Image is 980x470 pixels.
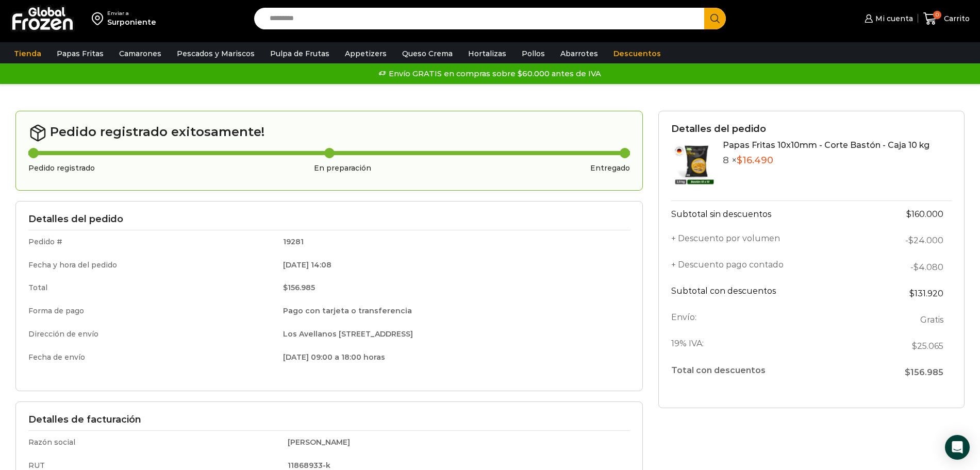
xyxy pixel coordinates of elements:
[172,44,260,63] a: Pescados y Mariscos
[862,254,952,280] td: -
[737,155,773,166] bdi: 16.490
[276,230,630,253] td: 19281
[912,341,917,351] span: $
[276,346,630,367] td: [DATE] 09:00 a 18:00 horas
[283,283,288,292] span: $
[340,44,392,63] a: Appetizers
[913,262,943,272] bdi: 4.080
[590,164,630,173] h3: Entregado
[463,44,511,63] a: Hortalizas
[265,44,335,63] a: Pulpa de Frutas
[913,262,919,272] span: $
[671,254,862,280] th: + Descuento pago contado
[941,13,970,24] span: Carrito
[28,414,630,426] h3: Detalles de facturación
[945,435,970,460] div: Open Intercom Messenger
[28,323,276,346] td: Dirección de envío
[555,44,603,63] a: Abarrotes
[314,164,371,173] h3: En preparación
[905,367,910,377] span: $
[671,307,862,333] th: Envío:
[873,13,913,24] span: Mi cuenta
[723,155,929,166] p: 8 ×
[28,124,630,142] h2: Pedido registrado exitosamente!
[906,209,943,219] bdi: 160.000
[28,214,630,225] h3: Detalles del pedido
[28,276,276,299] td: Total
[280,431,630,454] td: [PERSON_NAME]
[28,299,276,323] td: Forma de pago
[671,333,862,359] th: 19% IVA:
[906,209,911,219] span: $
[704,8,726,29] button: Search button
[608,44,666,63] a: Descuentos
[28,346,276,367] td: Fecha de envío
[671,280,862,307] th: Subtotal con descuentos
[28,254,276,277] td: Fecha y hora del pedido
[723,140,929,150] a: Papas Fritas 10x10mm - Corte Bastón - Caja 10 kg
[276,323,630,346] td: Los Avellanos [STREET_ADDRESS]
[28,230,276,253] td: Pedido #
[107,10,156,17] div: Enviar a
[52,44,109,63] a: Papas Fritas
[276,299,630,323] td: Pago con tarjeta o transferencia
[923,7,970,31] a: 0 Carrito
[671,124,952,135] h3: Detalles del pedido
[92,10,107,27] img: address-field-icon.svg
[28,164,95,173] h3: Pedido registrado
[862,307,952,333] td: Gratis
[908,236,943,245] bdi: 24.000
[862,227,952,254] td: -
[737,155,742,166] span: $
[671,201,862,228] th: Subtotal sin descuentos
[933,11,941,19] span: 0
[9,44,46,63] a: Tienda
[671,359,862,383] th: Total con descuentos
[912,341,943,351] span: 25.065
[862,8,912,29] a: Mi cuenta
[671,227,862,254] th: + Descuento por volumen
[905,367,943,377] span: 156.985
[114,44,167,63] a: Camarones
[908,236,913,245] span: $
[517,44,550,63] a: Pollos
[276,254,630,277] td: [DATE] 14:08
[28,431,280,454] td: Razón social
[909,289,943,298] bdi: 131.920
[909,289,915,298] span: $
[283,283,315,292] bdi: 156.985
[107,17,156,27] div: Surponiente
[397,44,458,63] a: Queso Crema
